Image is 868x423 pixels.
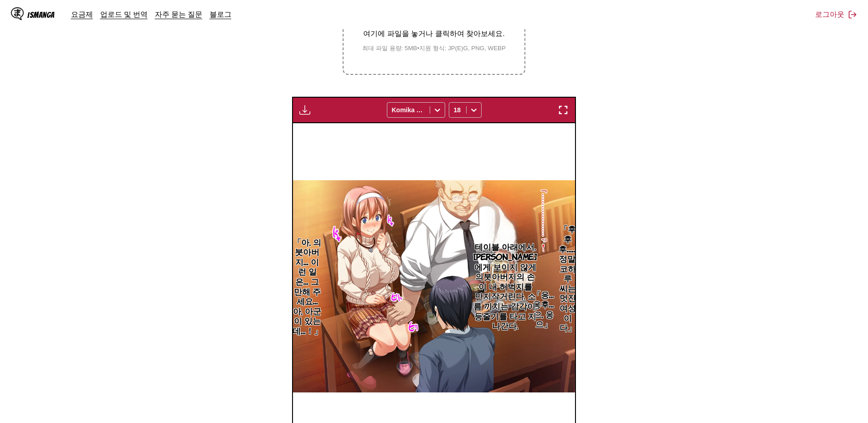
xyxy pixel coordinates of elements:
a: 요금제 [71,10,93,19]
button: 로그아웃 [815,10,857,20]
img: Sign out [848,10,857,19]
img: Manga Panel [293,180,575,392]
p: 여기에 파일을 놓거나 클릭하여 찾아보세요. [355,29,513,39]
a: IsManga LogoIsManga [11,7,71,22]
img: IsManga Logo [11,7,24,20]
a: 업로드 및 번역 [100,10,148,19]
p: 「아, 의붓아버지… 이런 일은… 그만해 주세요… 아, 아군이 있는데…！」 [291,235,324,337]
p: 「후후후……정말, 코하루 씨는 멋진 여성이다」 [557,222,579,334]
img: Enter fullscreen [558,104,569,115]
a: 블로그 [210,10,231,19]
a: 자주 묻는 질문 [155,10,202,19]
p: 테이블 아래에서, [PERSON_NAME]에게 보이지 않게 의붓아버지의 손이 내 허벅지를 만지작거린다. 소름 끼치는 감각이, 등줄기를 타고 지나간다. [472,240,539,332]
small: 최대 파일 용량: 5MB • 지원 형식: JP(E)G, PNG, WEBP [355,44,513,52]
p: 「응…응후…으, 응으」 [531,287,556,330]
img: Download translated images [299,104,310,115]
div: IsManga [27,10,55,19]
